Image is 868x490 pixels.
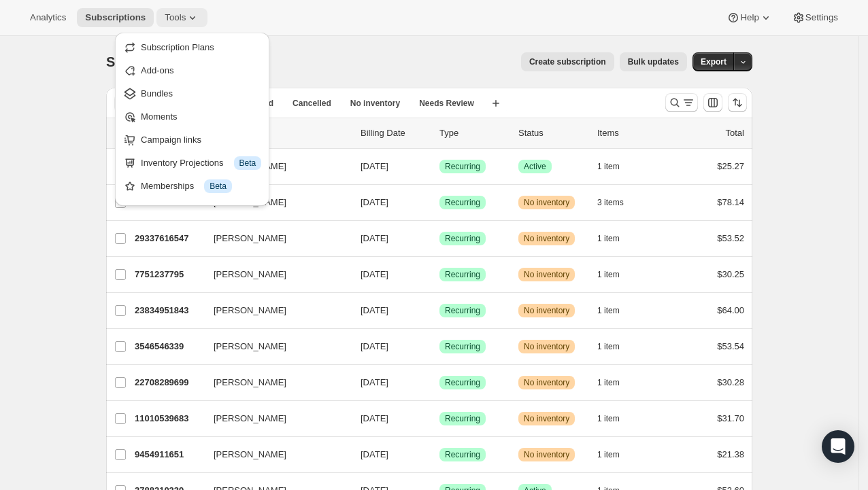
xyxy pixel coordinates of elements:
[135,232,203,245] p: 29337616547
[597,377,620,388] span: 1 item
[524,449,569,460] span: No inventory
[361,269,388,279] span: [DATE]
[445,233,480,244] span: Recurring
[214,126,350,140] p: Customer
[597,157,635,176] button: 1 item
[445,161,480,172] span: Recurring
[205,408,341,430] button: [PERSON_NAME]
[597,161,620,172] span: 1 item
[692,52,735,71] button: Export
[119,129,265,151] button: Campaign links
[521,52,614,71] button: Create subscription
[445,377,480,388] span: Recurring
[445,269,480,280] span: Recurring
[597,265,635,284] button: 1 item
[119,106,265,128] button: Moments
[106,54,195,69] span: Subscriptions
[597,301,635,320] button: 1 item
[524,341,569,352] span: No inventory
[597,409,635,428] button: 1 item
[445,197,480,208] span: Recurring
[728,93,747,112] button: Sort the results
[717,341,744,351] span: $53.54
[485,94,507,113] button: Create new view
[141,111,177,122] span: Moments
[361,305,388,315] span: [DATE]
[701,56,727,67] span: Export
[524,305,569,316] span: No inventory
[518,126,586,140] p: Status
[135,340,203,353] p: 3546546339
[210,181,227,192] span: Beta
[156,8,207,27] button: Tools
[119,60,265,82] button: Add-ons
[717,305,744,315] span: $64.00
[439,126,507,140] div: Type
[239,158,256,169] span: Beta
[361,197,388,207] span: [DATE]
[141,135,201,145] span: Campaign links
[524,269,569,280] span: No inventory
[717,233,744,243] span: $53.52
[597,305,620,316] span: 1 item
[214,304,286,317] span: [PERSON_NAME]
[361,233,388,243] span: [DATE]
[717,197,744,207] span: $78.14
[135,337,744,356] div: 3546546339[PERSON_NAME][DATE]SuccessRecurringWarningNo inventory1 item$53.54
[361,413,388,423] span: [DATE]
[141,179,261,193] div: Memberships
[524,161,546,172] span: Active
[597,445,635,464] button: 1 item
[717,413,744,423] span: $31.70
[135,412,203,425] p: 11010539683
[524,233,569,244] span: No inventory
[419,98,474,109] span: Needs Review
[214,232,286,245] span: [PERSON_NAME]
[620,52,687,71] button: Bulk updates
[597,229,635,248] button: 1 item
[717,161,744,171] span: $25.27
[135,157,744,176] div: 9947185315[PERSON_NAME][DATE]SuccessRecurringSuccessActive1 item$25.27
[135,229,744,248] div: 29337616547[PERSON_NAME][DATE]SuccessRecurringWarningNo inventory1 item$53.52
[597,193,639,212] button: 3 items
[445,413,480,424] span: Recurring
[717,449,744,459] span: $21.38
[214,376,286,389] span: [PERSON_NAME]
[822,430,854,463] div: Open Intercom Messenger
[135,448,203,461] p: 9454911651
[703,93,722,112] button: Customize table column order and visibility
[119,83,265,105] button: Bundles
[597,341,620,352] span: 1 item
[119,37,265,58] button: Subscription Plans
[135,193,744,212] div: 19574522019[PERSON_NAME][DATE]SuccessRecurringWarningNo inventory3 items$78.14
[135,265,744,284] div: 7751237795[PERSON_NAME][DATE]SuccessRecurringWarningNo inventory1 item$30.25
[141,65,173,75] span: Add-ons
[350,98,400,109] span: No inventory
[205,444,341,466] button: [PERSON_NAME]
[597,413,620,424] span: 1 item
[141,88,173,99] span: Bundles
[30,12,66,23] span: Analytics
[135,445,744,464] div: 9454911651[PERSON_NAME][DATE]SuccessRecurringWarningNo inventory1 item$21.38
[445,449,480,460] span: Recurring
[214,448,286,461] span: [PERSON_NAME]
[135,376,203,389] p: 22708289699
[214,268,286,281] span: [PERSON_NAME]
[361,377,388,387] span: [DATE]
[726,126,744,140] p: Total
[597,337,635,356] button: 1 item
[717,269,744,279] span: $30.25
[135,373,744,392] div: 22708289699[PERSON_NAME][DATE]SuccessRecurringWarningNo inventory1 item$30.28
[597,233,620,244] span: 1 item
[205,336,341,357] button: [PERSON_NAME]
[77,8,154,27] button: Subscriptions
[119,152,265,174] button: Inventory Projections
[361,341,388,351] span: [DATE]
[597,449,620,460] span: 1 item
[524,197,569,208] span: No inventory
[628,56,679,67] span: Bulk updates
[597,269,620,280] span: 1 item
[597,126,665,140] div: Items
[205,372,341,393] button: [PERSON_NAME]
[22,8,74,27] button: Analytics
